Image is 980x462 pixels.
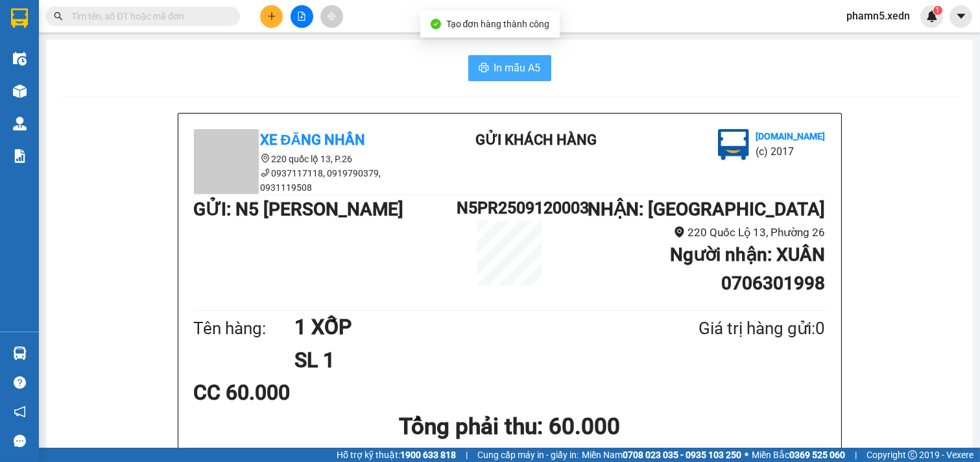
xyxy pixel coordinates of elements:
input: Tìm tên, số ĐT hoặc mã đơn [71,9,224,23]
li: 220 Quốc Lộ 13, Phường 26 [562,224,826,241]
span: environment [261,154,270,163]
sup: 1 [933,6,942,15]
button: plus [260,5,283,28]
span: | [855,448,857,462]
span: | [466,448,468,462]
b: [DOMAIN_NAME] [756,131,825,141]
span: search [54,12,63,21]
span: In mẫu A5 [494,60,541,76]
li: 0937117118, 0919790379, 0931119508 [194,166,427,195]
li: 220 quốc lộ 13, P.26 [194,152,427,166]
img: icon-new-feature [926,10,938,22]
img: warehouse-icon [13,346,27,360]
span: Miền Bắc [752,448,845,462]
span: phone [261,168,270,177]
span: ⚪️ [745,452,748,457]
div: CC 60.000 [194,376,402,409]
b: [DOMAIN_NAME] [109,49,178,60]
span: Tạo đơn hàng thành công [446,19,550,29]
b: Xe Đăng Nhân [16,84,57,145]
b: Xe Đăng Nhân [261,132,366,148]
b: Gửi khách hàng [80,19,128,80]
img: warehouse-icon [13,84,27,98]
div: Tên hàng: [194,315,295,342]
span: message [14,435,26,447]
img: warehouse-icon [13,117,27,130]
strong: 0369 525 060 [789,450,845,460]
span: printer [479,62,489,75]
img: logo.jpg [718,129,749,160]
b: NHẬN : [GEOGRAPHIC_DATA] [588,199,825,220]
li: Người gửi hàng xác nhận [220,445,401,461]
button: printerIn mẫu A5 [468,55,551,81]
li: (c) 2017 [756,143,825,160]
span: plus [267,12,276,21]
span: Hỗ trợ kỹ thuật: [337,448,456,462]
div: Giá trị hàng gửi: 0 [636,315,825,342]
span: Cung cấp máy in - giấy in: [477,448,579,462]
span: question-circle [14,376,26,389]
h1: SL 1 [294,344,636,376]
b: Người nhận : XUÂN 0706301998 [670,244,825,294]
button: file-add [291,5,313,28]
span: check-circle [431,19,441,29]
button: aim [320,5,343,28]
h1: 1 XỐP [294,311,636,343]
span: copyright [908,450,917,459]
span: environment [674,226,685,237]
h1: Tổng phải thu: 60.000 [194,409,826,444]
h1: N5PR2509120003 [457,195,562,221]
li: NV kiểm tra hàng [432,445,613,461]
span: caret-down [955,10,967,22]
img: logo-vxr [11,8,28,28]
span: notification [14,406,26,418]
b: GỬI : N5 [PERSON_NAME] [194,199,404,220]
span: 1 [935,6,940,15]
span: file-add [297,12,306,21]
span: phamn5.xedn [836,8,920,24]
button: caret-down [950,5,972,28]
img: logo.jpg [141,16,172,47]
img: warehouse-icon [13,52,27,66]
b: Gửi khách hàng [475,132,597,148]
strong: 0708 023 035 - 0935 103 250 [623,450,741,460]
strong: 1900 633 818 [400,450,456,460]
li: (c) 2017 [109,62,178,78]
span: aim [327,12,336,21]
img: solution-icon [13,149,27,163]
span: Miền Nam [582,448,741,462]
li: 16:26[DATE] [644,445,825,461]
